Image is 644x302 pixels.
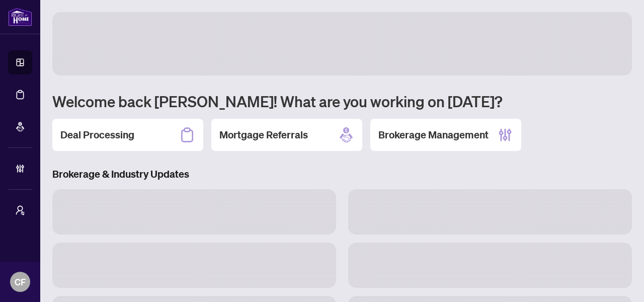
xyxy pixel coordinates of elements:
[52,92,632,111] h1: Welcome back [PERSON_NAME]! What are you working on [DATE]?
[219,128,308,142] h2: Mortgage Referrals
[8,8,32,26] img: logo
[52,167,632,181] h3: Brokerage & Industry Updates
[378,128,489,142] h2: Brokerage Management
[15,275,26,289] span: CF
[15,205,25,215] span: user-switch
[60,128,134,142] h2: Deal Processing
